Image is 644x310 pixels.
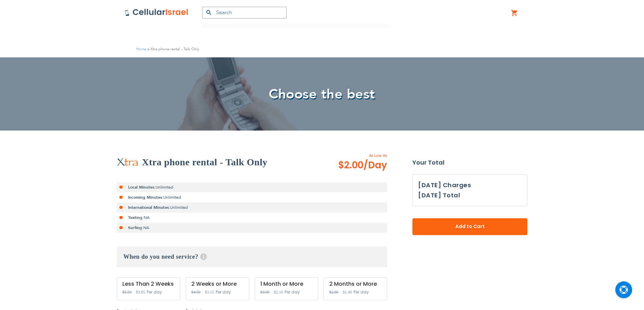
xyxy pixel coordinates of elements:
strong: Texting: [128,215,144,220]
span: Per day [216,289,231,295]
span: $3.00 [260,290,269,294]
span: $3.15 [205,290,214,294]
div: 2 Months or More [329,281,381,287]
span: Per day [147,289,162,295]
span: $2.00 [338,159,387,172]
strong: Local Minutes: [128,185,156,190]
li: Xtra phone rental - Talk Only [146,46,199,52]
strong: Surfing: [128,225,143,230]
div: Less Than 2 Weeks [122,281,174,287]
li: NA [117,223,387,233]
span: /Day [363,159,387,172]
h3: When do you need service? [117,246,387,267]
div: 1 Month or More [260,281,312,287]
li: Unlimited [117,182,387,192]
strong: Your Total [412,158,527,168]
li: NA [117,213,387,223]
img: Xtra phone rental - Talk Only [117,158,139,167]
li: Unlimited [117,192,387,202]
span: $1.40 [343,290,352,294]
span: $3.85 [136,290,145,294]
span: Per day [354,289,369,295]
span: $4.50 [191,290,200,294]
a: Home [136,47,146,52]
h3: [DATE] Charges [418,180,522,190]
span: $5.50 [122,290,132,294]
h2: Xtra phone rental - Talk Only [142,156,267,169]
span: Per day [285,289,300,295]
span: $2.10 [274,290,283,294]
h3: [DATE] Total [418,190,460,200]
img: Cellular Israel Logo [124,8,189,17]
li: Unlimited [117,202,387,213]
strong: Incoming Minutes: [128,195,163,200]
span: As Low As [320,152,387,159]
span: Choose the best [269,85,375,104]
strong: International Minutes: [128,205,170,210]
span: Add to Cart [435,223,505,230]
span: Help [200,253,207,260]
input: Search [202,7,287,19]
div: 2 Weeks or More [191,281,243,287]
span: $2.00 [329,290,338,294]
button: Add to Cart [412,218,527,235]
